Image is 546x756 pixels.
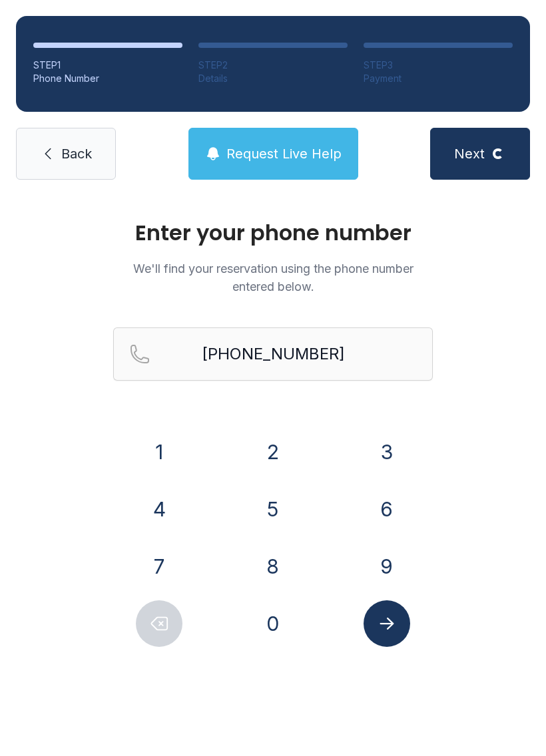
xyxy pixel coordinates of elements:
[136,429,182,475] button: 1
[33,59,182,72] div: STEP 1
[364,429,410,475] button: 3
[61,144,92,163] span: Back
[364,486,410,532] button: 6
[250,486,296,532] button: 5
[136,486,182,532] button: 4
[113,222,433,244] h1: Enter your phone number
[364,600,410,647] button: Submit lookup form
[250,600,296,647] button: 0
[364,59,513,72] div: STEP 3
[136,543,182,590] button: 7
[113,327,433,381] input: Reservation phone number
[198,59,348,72] div: STEP 2
[136,600,182,647] button: Delete number
[33,72,182,85] div: Phone Number
[226,144,342,163] span: Request Live Help
[250,429,296,475] button: 2
[198,72,348,85] div: Details
[113,260,433,295] p: We'll find your reservation using the phone number entered below.
[250,543,296,590] button: 8
[364,543,410,590] button: 9
[454,144,485,163] span: Next
[364,72,513,85] div: Payment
